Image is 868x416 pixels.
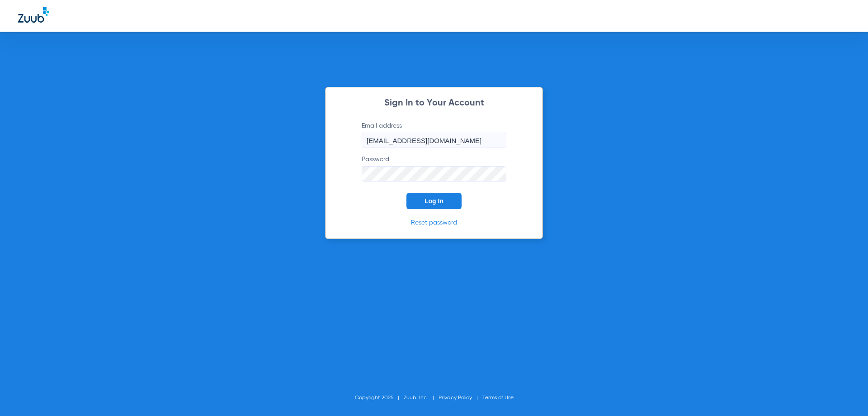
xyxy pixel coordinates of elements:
[823,373,868,416] iframe: Chat Widget
[362,166,506,182] input: Password
[425,197,443,205] span: Log In
[482,395,514,401] a: Terms of Use
[362,121,506,148] label: Email address
[348,99,520,108] h2: Sign In to Your Account
[406,193,462,209] button: Log In
[362,133,506,148] input: Email address
[404,393,439,402] li: Zuub, Inc.
[18,7,49,23] img: Zuub Logo
[355,393,404,402] li: Copyright 2025
[362,155,506,182] label: Password
[439,395,472,401] a: Privacy Policy
[411,220,457,226] a: Reset password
